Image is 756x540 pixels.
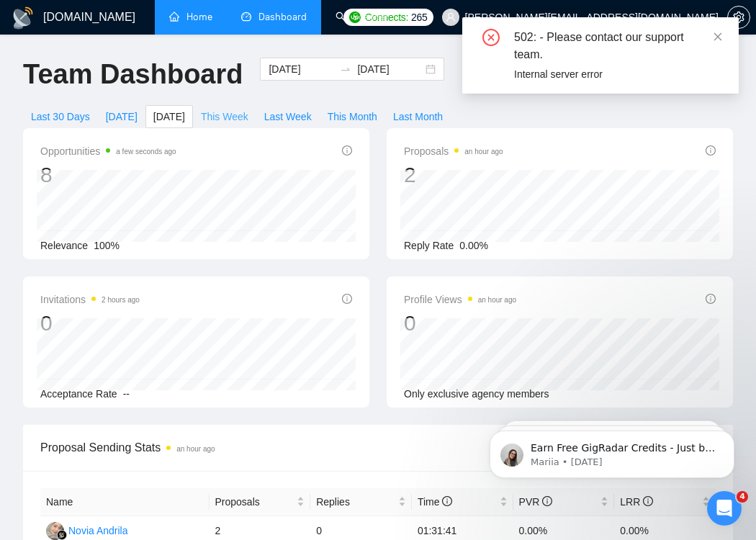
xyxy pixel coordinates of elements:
[102,296,140,304] time: 2 hours ago
[31,109,90,125] span: Last 30 Days
[153,109,185,125] span: [DATE]
[446,12,456,22] span: user
[145,105,193,128] button: [DATE]
[340,63,351,75] span: swap-right
[519,496,553,508] span: PVR
[316,494,395,510] span: Replies
[210,488,311,516] th: Proposals
[336,11,389,23] a: searchScanner
[404,291,516,308] span: Profile Views
[342,294,352,304] span: info-circle
[643,496,653,506] span: info-circle
[404,310,516,337] div: 0
[40,438,553,456] span: Proposal Sending Stats
[264,109,312,125] span: Last Week
[411,9,427,25] span: 265
[478,296,516,304] time: an hour ago
[727,6,750,29] button: setting
[116,148,176,156] time: a few seconds ago
[418,496,452,508] span: Time
[40,388,117,400] span: Acceptance Rate
[68,523,128,539] div: Novia Andrila
[63,55,248,68] p: Message from Mariia, sent 6w ago
[404,161,503,189] div: 2
[94,240,120,251] span: 100%
[542,496,552,506] span: info-circle
[404,143,503,160] span: Proposals
[459,240,488,251] span: 0.00%
[256,105,320,128] button: Last Week
[12,6,35,30] img: logo
[40,291,140,308] span: Invitations
[393,109,443,125] span: Last Month
[620,496,653,508] span: LRR
[404,388,549,400] span: Only exclusive agency members
[385,105,451,128] button: Last Month
[106,109,138,125] span: [DATE]
[342,145,352,156] span: info-circle
[215,494,294,510] span: Proposals
[46,524,128,536] a: NANovia Andrila
[514,66,721,82] div: Internal server error
[340,63,351,75] span: to
[727,12,750,23] a: setting
[320,105,385,128] button: This Month
[40,143,176,160] span: Opportunities
[176,445,215,453] time: an hour ago
[40,488,210,516] th: Name
[40,240,88,251] span: Relevance
[468,400,756,501] iframe: Intercom notifications message
[357,61,423,77] input: End date
[40,161,176,189] div: 8
[442,496,452,506] span: info-circle
[193,105,256,128] button: This Week
[63,42,248,397] span: Earn Free GigRadar Credits - Just by Sharing Your Story! 💬 Want more credits for sending proposal...
[98,105,145,128] button: [DATE]
[707,491,742,526] iframe: Intercom live chat
[482,29,500,46] span: close-circle
[46,522,64,540] img: NA
[40,310,140,337] div: 0
[258,11,307,23] span: Dashboard
[728,12,750,23] span: setting
[328,109,377,125] span: This Month
[241,12,251,22] span: dashboard
[57,530,67,540] img: gigradar-bm.png
[706,294,716,304] span: info-circle
[23,105,98,128] button: Last 30 Days
[123,388,130,400] span: --
[269,61,334,77] input: Start date
[713,32,723,42] span: close
[310,488,412,516] th: Replies
[464,148,503,156] time: an hour ago
[404,240,454,251] span: Reply Rate
[169,11,212,23] a: homeHome
[514,29,721,63] div: 502: - Please contact our support team.
[23,58,243,91] h1: Team Dashboard
[201,109,248,125] span: This Week
[706,145,716,156] span: info-circle
[737,491,748,503] span: 4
